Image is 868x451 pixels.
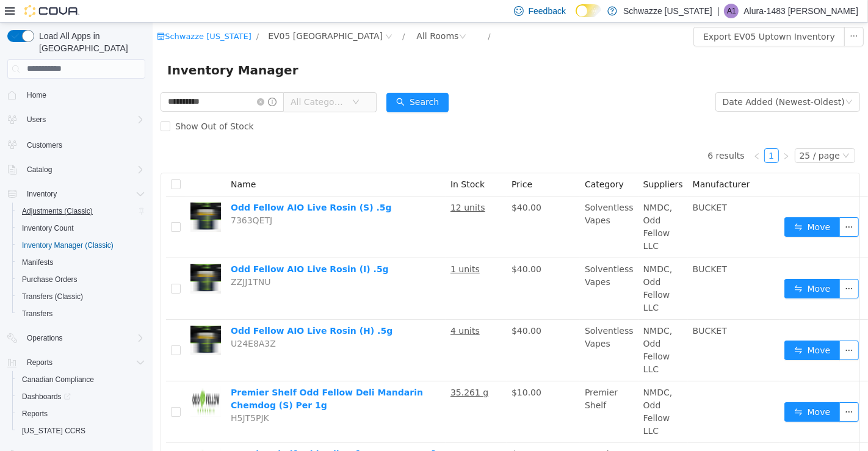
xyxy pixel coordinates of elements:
button: Reports [12,405,150,422]
span: Category [432,157,471,167]
span: Adjustments (Classic) [22,206,93,216]
span: Washington CCRS [17,424,145,438]
span: $40.00 [359,303,389,313]
a: Canadian Compliance [17,372,99,387]
a: Manifests [17,255,58,270]
span: Feedback [529,5,566,17]
span: Transfers (Classic) [17,289,145,304]
i: icon: close-circle [306,10,314,18]
u: 4 units [298,303,327,313]
span: Manufacturer [540,157,598,167]
a: Purchase Orders [17,272,82,287]
span: Purchase Orders [17,272,145,287]
button: icon: ellipsis [687,256,706,276]
button: icon: ellipsis [687,380,706,399]
span: BUCKET [540,242,574,251]
button: Operations [2,330,150,347]
span: Customers [22,137,145,152]
button: icon: swapMove [632,195,688,214]
span: ZZJJ1TNU [78,254,118,264]
span: Dashboards [17,389,145,404]
span: Transfers [17,306,145,321]
button: Home [2,86,150,104]
span: [US_STATE] CCRS [22,426,85,436]
a: Transfers (Classic) [17,289,88,304]
button: Users [22,112,51,127]
span: Inventory Count [17,221,145,236]
i: icon: down [200,76,207,84]
button: Inventory [2,186,150,203]
span: Canadian Compliance [17,372,145,387]
span: Canadian Compliance [22,375,94,384]
div: 25 / page [647,126,687,140]
img: Premier Shelf Odd Fellow Deli Mandarin Chemdog (S) Per 1g hero shot [38,364,68,394]
span: Operations [27,333,63,343]
a: Customers [22,138,67,153]
span: $40.00 [359,242,389,251]
button: Reports [22,355,57,370]
span: NMDC, Odd Fellow LLC [491,180,520,228]
span: Inventory [22,187,145,201]
span: Users [27,115,46,124]
li: Previous Page [597,126,612,140]
a: Home [22,88,51,103]
span: Home [22,87,145,103]
button: Canadian Compliance [12,371,150,388]
span: Catalog [27,165,52,175]
button: Transfers [12,305,150,322]
button: [US_STATE] CCRS [12,422,150,439]
u: 12 units [298,180,333,190]
span: NMDC, Odd Fellow LLC [491,303,520,352]
i: icon: close-circle [233,10,240,18]
span: EV05 Uptown [115,7,230,20]
span: / [250,9,252,18]
button: Operations [22,331,68,345]
td: Premier Shelf [427,359,486,420]
button: Inventory Manager (Classic) [12,237,150,254]
span: Dark Mode [576,17,576,18]
span: / [335,9,338,18]
button: Catalog [2,161,150,178]
td: Solventless Vapes [427,174,486,236]
button: icon: ellipsis [687,195,706,214]
u: 35.261 g [298,365,336,375]
span: NMDC, Odd Fellow LLC [491,365,520,413]
div: All Rooms [264,4,306,23]
a: [US_STATE] CCRS [17,424,90,438]
span: $10.00 [359,365,389,375]
a: 1 [612,126,626,140]
button: Export EV05 Uptown Inventory [541,4,692,24]
span: Manifests [22,258,53,267]
span: Price [359,157,380,167]
a: Dashboards [12,388,150,405]
span: BUCKET [540,303,574,313]
span: H5JT5PJK [78,391,117,400]
div: Alura-1483 Montano-Saiz [724,4,739,18]
img: Cova [24,5,79,17]
a: Transfers [17,306,57,321]
span: Operations [22,331,145,345]
span: Adjustments (Classic) [17,204,145,218]
a: Reports [17,406,52,421]
span: In Stock [298,157,332,167]
button: Inventory Count [12,220,150,237]
a: Odd Fellow AIO Live Rosin (S) .5g [78,180,239,190]
button: Customers [2,135,150,153]
span: $40.00 [359,180,389,190]
span: Inventory Manager [15,38,153,57]
a: Inventory Manager (Classic) [17,238,118,253]
i: icon: down [690,129,697,138]
a: Odd Fellow AIO Live Rosin (H) .5g [78,303,240,313]
button: Catalog [22,162,57,177]
span: Reports [27,358,52,367]
span: 7363QETJ [78,193,120,203]
button: Transfers (Classic) [12,288,150,305]
span: Load All Apps in [GEOGRAPHIC_DATA] [34,30,145,54]
span: Name [78,157,103,167]
i: icon: right [630,130,637,137]
p: Schwazze [US_STATE] [623,4,712,18]
p: | [717,4,720,18]
input: Dark Mode [576,4,601,17]
td: Solventless Vapes [427,297,486,359]
button: Inventory [22,187,62,201]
